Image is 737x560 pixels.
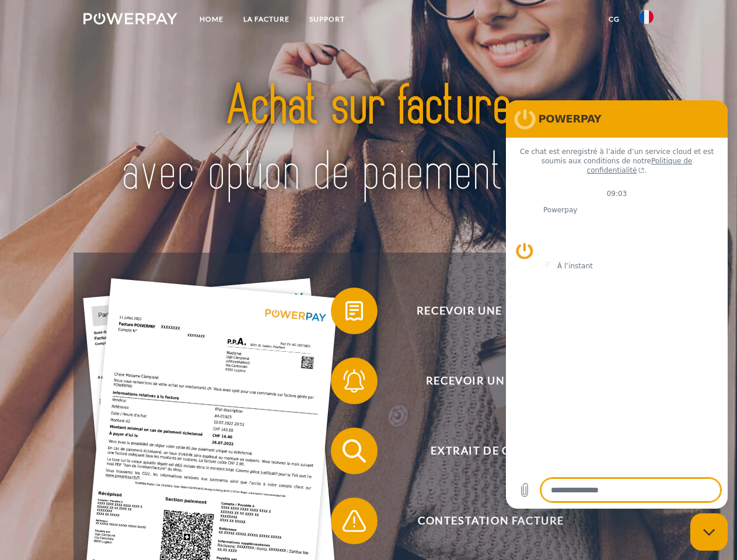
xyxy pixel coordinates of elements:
a: LA FACTURE [233,9,299,30]
img: qb_bell.svg [340,366,369,395]
img: qb_bill.svg [340,296,369,325]
button: Recevoir un rappel? [331,358,634,404]
span: Contestation Facture [348,498,634,544]
iframe: Bouton de lancement de la fenêtre de messagerie, conversation en cours [690,513,728,551]
img: fr [640,10,654,24]
img: qb_warning.svg [340,506,369,535]
button: Contestation Facture [331,498,634,544]
span: Recevoir un rappel? [348,358,634,404]
a: Support [299,9,355,30]
iframe: Fenêtre de messagerie [506,100,728,509]
img: title-powerpay_fr.svg [111,56,626,223]
a: CG [599,9,630,30]
a: Home [190,9,233,30]
button: Extrait de compte [331,428,634,474]
span: Recevoir une facture ? [348,288,634,334]
img: qb_search.svg [340,436,369,466]
button: Recevoir une facture ? [331,288,634,334]
img: logo-powerpay-white.svg [83,13,177,24]
span: Extrait de compte [348,428,634,474]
